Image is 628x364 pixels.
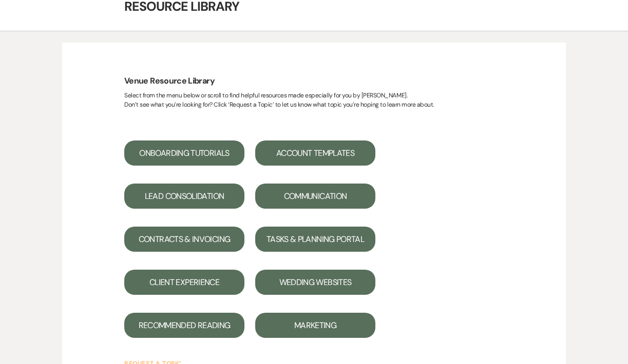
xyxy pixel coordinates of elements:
[255,227,375,252] button: Tasks & Planning Portal
[255,234,386,245] a: Tasks & Planning Portal
[124,184,244,209] button: Lead Consolidation
[255,148,386,158] a: Account Templates
[124,234,255,245] a: Contracts & Invoicing
[124,191,255,201] a: Lead Consolidation
[255,313,375,338] button: Marketing
[124,277,255,288] a: Client Experience
[124,320,255,331] a: Recommended Reading
[124,91,504,100] div: Select from the menu below or scroll to find helpful resources made especially for you by [PERSON...
[124,75,504,91] h4: Venue Resource Library
[124,140,244,166] button: Onboarding Tutorials
[255,320,386,331] a: Marketing
[255,184,375,209] button: Communication
[124,148,255,158] a: Onboarding Tutorials
[255,277,386,288] a: Wedding Websites
[124,313,244,338] button: Recommended Reading
[124,227,244,252] button: Contracts & Invoicing
[255,140,375,166] button: Account Templates
[255,191,386,201] a: Communication
[255,270,375,295] button: Wedding Websites
[124,270,244,295] button: Client Experience
[124,100,504,109] div: Don’t see what you’re looking for? Click ‘Request a Topic’ to let us know what topic you’re hopin...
